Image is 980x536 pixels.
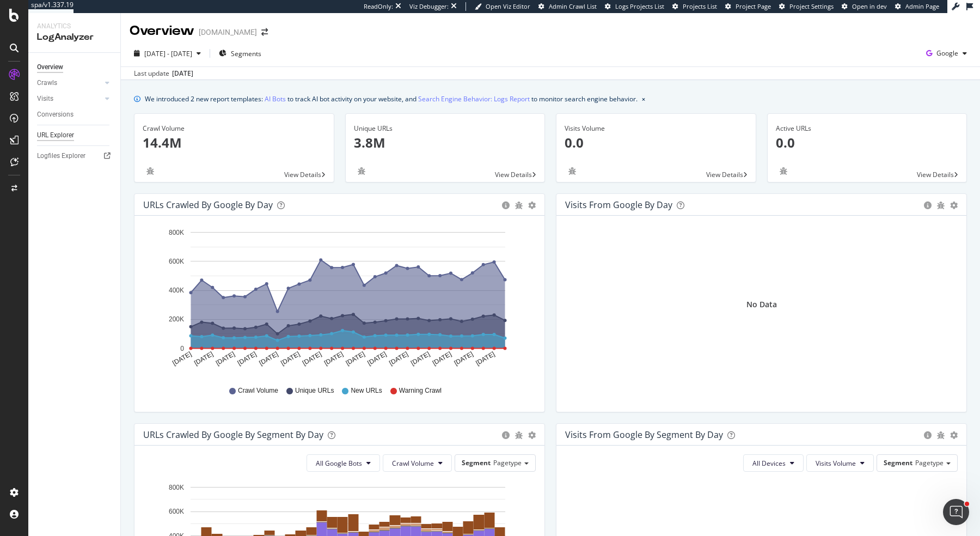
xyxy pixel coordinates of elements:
[725,2,771,11] a: Project Page
[502,431,510,439] div: circle-info
[936,48,958,58] span: Google
[743,454,804,472] button: All Devices
[937,431,945,439] div: bug
[816,459,856,468] span: Visits Volume
[37,130,74,141] div: URL Explorer
[776,133,959,152] p: 0.0
[418,93,530,105] a: Search Engine Behavior: Logs Report
[265,93,286,105] a: AI Bots
[37,31,112,44] div: LogAnalyzer
[231,49,261,58] span: Segments
[789,2,834,10] span: Project Settings
[236,350,258,367] text: [DATE]
[134,69,193,78] div: Last update
[924,202,932,209] div: circle-info
[409,2,449,11] div: Viz Debugger:
[905,2,939,10] span: Admin Page
[258,350,280,367] text: [DATE]
[199,27,257,38] div: [DOMAIN_NAME]
[143,124,326,133] div: Crawl Volume
[615,2,664,10] span: Logs Projects List
[169,287,184,294] text: 400K
[549,2,597,10] span: Admin Crawl List
[409,350,431,367] text: [DATE]
[392,459,434,468] span: Crawl Volume
[143,224,536,376] svg: A chart.
[37,150,85,162] div: Logfiles Explorer
[238,386,278,395] span: Crawl Volume
[474,350,496,367] text: [DATE]
[37,109,113,120] a: Conversions
[180,345,184,352] text: 0
[565,124,748,133] div: Visits Volume
[169,508,184,515] text: 600K
[565,429,723,440] div: Visits from Google By Segment By Day
[144,49,192,58] span: [DATE] - [DATE]
[130,22,194,40] div: Overview
[37,93,102,105] a: Visits
[922,45,971,62] button: Google
[779,2,834,11] a: Project Settings
[399,386,442,395] span: Warning Crawl
[950,431,958,439] div: gear
[323,350,345,367] text: [DATE]
[145,93,638,105] div: We introduced 2 new report templates: to track AI bot activity on your website, and to monitor se...
[37,77,57,89] div: Crawls
[37,22,112,31] div: Analytics
[486,2,530,10] span: Open Viz Editor
[307,454,380,472] button: All Google Bots
[261,28,268,36] div: arrow-right-arrow-left
[752,459,786,468] span: All Devices
[515,202,523,209] div: bug
[364,2,393,11] div: ReadOnly:
[924,431,932,439] div: circle-info
[884,458,912,467] span: Segment
[475,2,530,11] a: Open Viz Editor
[37,109,73,120] div: Conversions
[806,454,874,472] button: Visits Volume
[852,2,887,10] span: Open in dev
[950,202,958,209] div: gear
[895,2,939,11] a: Admin Page
[143,199,273,210] div: URLs Crawled by Google by day
[37,150,113,162] a: Logfiles Explorer
[215,45,266,62] button: Segments
[37,62,113,73] a: Overview
[169,258,184,265] text: 600K
[915,458,944,467] span: Pagetype
[515,431,523,439] div: bug
[284,170,321,179] span: View Details
[37,93,53,105] div: Visits
[383,454,452,472] button: Crawl Volume
[917,170,954,179] span: View Details
[345,350,366,367] text: [DATE]
[493,458,522,467] span: Pagetype
[453,350,475,367] text: [DATE]
[143,133,326,152] p: 14.4M
[169,316,184,324] text: 200K
[171,350,193,367] text: [DATE]
[37,62,63,73] div: Overview
[937,202,945,209] div: bug
[316,459,362,468] span: All Google Bots
[143,429,323,440] div: URLs Crawled by Google By Segment By Day
[169,484,184,491] text: 800K
[528,202,536,209] div: gear
[193,350,215,367] text: [DATE]
[842,2,887,11] a: Open in dev
[706,170,743,179] span: View Details
[639,91,648,107] button: close banner
[776,124,959,133] div: Active URLs
[672,2,717,11] a: Projects List
[37,77,102,89] a: Crawls
[943,499,969,525] iframe: Intercom live chat
[37,130,113,141] a: URL Explorer
[462,458,491,467] span: Segment
[215,350,236,367] text: [DATE]
[605,2,664,11] a: Logs Projects List
[354,167,369,175] div: bug
[538,2,597,11] a: Admin Crawl List
[295,386,334,395] span: Unique URLs
[351,386,382,395] span: New URLs
[565,133,748,152] p: 0.0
